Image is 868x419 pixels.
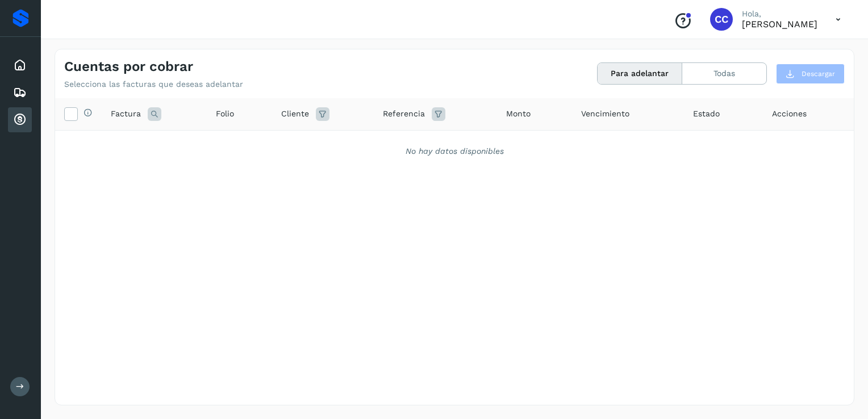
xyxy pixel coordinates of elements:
[111,108,141,120] span: Factura
[8,53,32,78] div: Inicio
[802,69,835,79] span: Descargar
[281,108,309,120] span: Cliente
[64,58,193,75] h4: Cuentas por cobrar
[383,108,425,120] span: Referencia
[693,108,720,120] span: Estado
[70,145,839,157] div: No hay datos disponibles
[216,108,234,120] span: Folio
[8,107,32,132] div: Cuentas por cobrar
[598,63,682,84] button: Para adelantar
[682,63,766,84] button: Todas
[742,9,817,19] p: Hola,
[742,19,817,30] p: Carlos Cardiel Castro
[506,108,531,120] span: Monto
[776,64,845,84] button: Descargar
[581,108,629,120] span: Vencimiento
[8,80,32,105] div: Embarques
[64,79,243,89] p: Selecciona las facturas que deseas adelantar
[772,108,807,120] span: Acciones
